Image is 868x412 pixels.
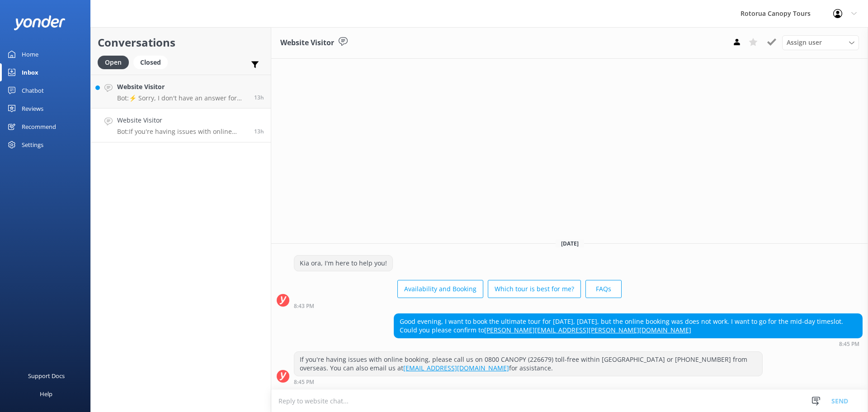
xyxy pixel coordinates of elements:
div: Reviews [22,99,43,118]
div: Help [40,385,52,403]
strong: 8:43 PM [294,303,314,309]
span: Assign user [787,38,822,47]
div: Good evening, I want to book the ultimate tour for [DATE], [DATE], but the online booking was doe... [394,314,862,338]
div: Support Docs [28,367,65,385]
div: Kia ora, I'm here to help you! [294,256,392,271]
span: Sep 07 2025 08:45pm (UTC +12:00) Pacific/Auckland [254,128,264,135]
a: Open [98,57,133,67]
strong: 8:45 PM [839,341,859,347]
h4: Website Visitor [117,115,247,125]
div: Sep 07 2025 08:45pm (UTC +12:00) Pacific/Auckland [394,341,863,347]
div: Sep 07 2025 08:43pm (UTC +12:00) Pacific/Auckland [294,303,622,309]
div: Chatbot [22,81,44,99]
p: Bot: ⚡ Sorry, I don't have an answer for that. Could you please try and rephrase your question? A... [117,94,247,102]
span: Sep 07 2025 09:24pm (UTC +12:00) Pacific/Auckland [254,94,264,101]
h3: Website Visitor [280,37,334,49]
strong: 8:45 PM [294,379,314,385]
div: Open [98,56,129,69]
div: Inbox [22,63,38,81]
div: Sep 07 2025 08:45pm (UTC +12:00) Pacific/Auckland [294,379,763,385]
div: Assign User [782,35,859,50]
h4: Website Visitor [117,82,247,92]
div: Settings [22,136,43,154]
button: FAQs [585,280,622,298]
h2: Conversations [98,34,264,51]
span: [DATE] [556,240,584,247]
a: Website VisitorBot:If you're having issues with online booking, please call us on 0800 CANOPY (22... [91,109,271,142]
button: Which tour is best for me? [488,280,581,298]
p: Bot: If you're having issues with online booking, please call us on 0800 CANOPY (226679) toll-fre... [117,128,247,136]
a: Closed [133,57,172,67]
a: Website VisitorBot:⚡ Sorry, I don't have an answer for that. Could you please try and rephrase yo... [91,75,271,109]
img: yonder-white-logo.png [14,15,66,30]
a: [PERSON_NAME][EMAIL_ADDRESS][PERSON_NAME][DOMAIN_NAME] [484,326,691,334]
div: Home [22,45,38,63]
div: Closed [133,56,168,69]
button: Availability and Booking [397,280,483,298]
a: [EMAIL_ADDRESS][DOMAIN_NAME] [403,364,509,372]
div: Recommend [22,118,56,136]
div: If you're having issues with online booking, please call us on 0800 CANOPY (226679) toll-free wit... [294,352,762,376]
